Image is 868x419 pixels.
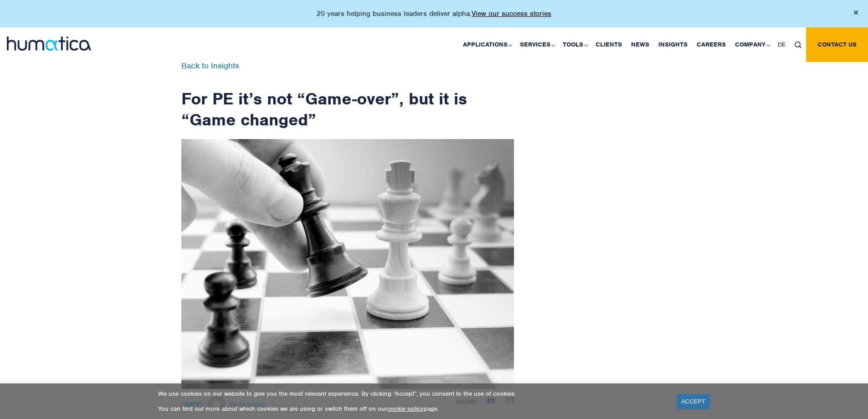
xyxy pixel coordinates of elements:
h1: For PE it’s not “Game-over”, but it is “Game changed” [181,62,514,130]
a: cookie policy [387,405,424,413]
a: Contact us [806,27,868,62]
a: Careers [692,27,730,62]
p: 20 years helping business leaders deliver alpha. [317,9,551,18]
img: logo [7,36,91,51]
a: ACCEPT [677,394,710,409]
a: News [627,27,654,62]
a: Back to Insights [181,61,239,71]
img: search_icon [795,41,801,48]
a: DE [773,27,790,62]
a: View our success stories [472,9,551,18]
a: Applications [458,27,515,62]
a: Clients [591,27,627,62]
a: Company [730,27,773,62]
img: ndetails [181,139,514,389]
a: Insights [654,27,692,62]
span: DE [778,41,786,48]
p: We use cookies on our website to give you the most relevant experience. By clicking “Accept”, you... [158,390,665,398]
a: Tools [558,27,591,62]
p: You can find out more about which cookies we are using or switch them off on our page. [158,405,665,413]
a: Services [515,27,558,62]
